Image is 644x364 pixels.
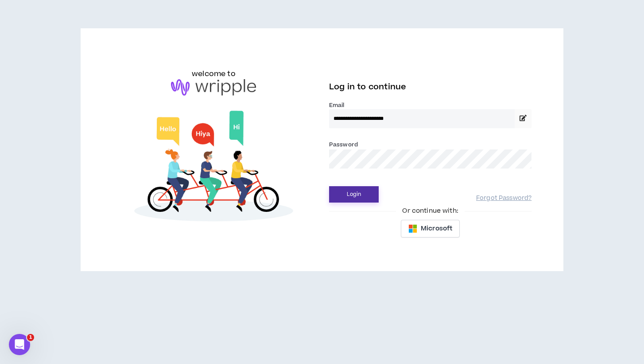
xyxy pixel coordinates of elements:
[329,81,406,92] span: Log in to continue
[192,69,236,79] h6: welcome to
[421,224,452,234] span: Microsoft
[401,220,460,238] button: Microsoft
[329,186,379,203] button: Login
[396,206,464,216] span: Or continue with:
[171,79,256,96] img: logo-brand.png
[9,334,30,355] iframe: Intercom live chat
[329,101,531,109] label: Email
[27,334,34,341] span: 1
[329,141,358,149] label: Password
[113,104,315,231] img: Welcome to Wripple
[476,194,531,203] a: Forgot Password?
